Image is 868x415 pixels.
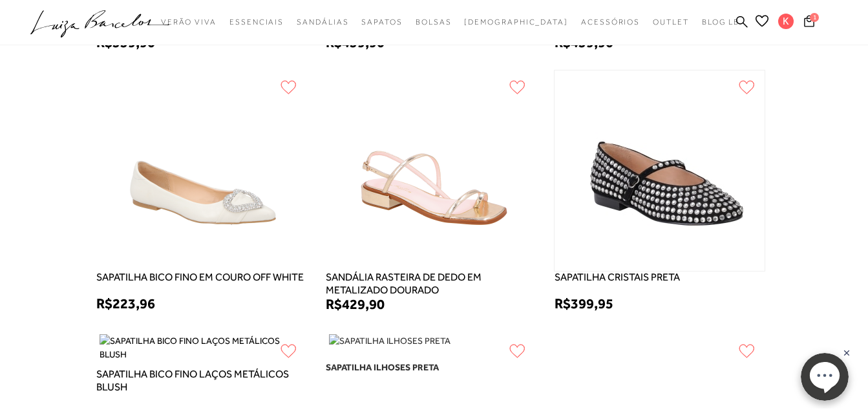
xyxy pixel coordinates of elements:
[416,10,452,34] a: noSubCategoriesText
[326,354,439,378] span: SAPATILHA ILHOSES PRETA
[581,17,640,27] span: Acessórios
[702,10,739,34] a: BLOG LB
[96,382,306,392] a: SAPATILHA BICO FINO LAÇOS METÁLICOS BLUSH
[702,17,739,27] span: BLOG LB
[778,14,794,29] span: K
[96,295,155,312] span: R$223,96
[416,17,452,27] span: Bolsas
[581,10,640,34] a: noSubCategoriesText
[772,13,800,33] button: K
[326,295,385,312] span: R$429,90
[96,271,304,297] span: SAPATILHA BICO FINO EM COURO OFF WHITE
[561,70,758,271] img: SAPATILHA CRISTAIS PRETA
[96,34,155,50] span: R$559,90
[464,17,568,27] span: [DEMOGRAPHIC_DATA]
[800,14,818,32] button: 1
[326,271,536,297] span: SANDÁLIA RASTEIRA DE DEDO EM METALIZADO DOURADO
[326,34,385,50] span: R$459,90
[297,17,348,27] span: Sandálias
[96,272,304,282] a: SAPATILHA BICO FINO EM COURO OFF WHITE
[653,10,689,34] a: noSubCategoriesText
[96,368,306,394] span: SAPATILHA BICO FINO LAÇOS METÁLICOS BLUSH
[464,10,568,34] a: noSubCategoriesText
[332,70,529,271] img: SANDÁLIA RASTEIRA DE DEDO EM METALIZADO DOURADO
[555,295,613,312] span: R$399,95
[161,10,217,34] a: noSubCategoriesText
[96,334,306,368] img: SAPATILHA BICO FINO LAÇOS METÁLICOS BLUSH
[555,272,680,282] a: SAPATILHA CRISTAIS PRETA
[555,34,613,50] span: R$459,90
[326,285,536,295] a: SANDÁLIA RASTEIRA DE DEDO EM METALIZADO DOURADO
[297,10,348,34] a: noSubCategoriesText
[326,334,536,354] img: SAPATILHA ILHOSES PRETA
[103,70,300,271] img: SAPATILHA BICO FINO EM COURO OFF WHITE
[555,271,680,297] span: SAPATILHA CRISTAIS PRETA
[161,17,217,27] span: Verão Viva
[229,17,284,27] span: Essenciais
[653,17,689,27] span: Outlet
[229,10,284,34] a: noSubCategoriesText
[810,13,819,22] span: 1
[361,10,402,34] a: noSubCategoriesText
[361,17,402,27] span: Sapatos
